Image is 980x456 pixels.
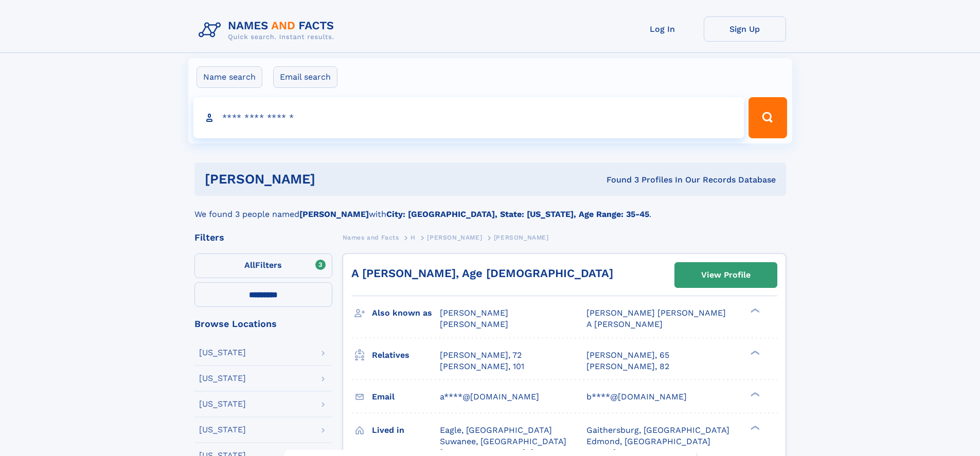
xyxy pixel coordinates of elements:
[748,307,760,314] div: ❯
[194,253,332,278] label: Filters
[205,173,461,186] h1: [PERSON_NAME]
[586,361,669,372] a: [PERSON_NAME], 82
[194,319,332,329] div: Browse Locations
[427,231,482,244] a: [PERSON_NAME]
[199,349,246,357] div: [US_STATE]
[704,16,786,42] a: Sign Up
[372,422,440,439] h3: Lived in
[748,349,760,356] div: ❯
[440,361,524,372] a: [PERSON_NAME], 101
[351,267,613,280] a: A [PERSON_NAME], Age [DEMOGRAPHIC_DATA]
[372,346,440,364] h3: Relatives
[440,319,508,329] span: [PERSON_NAME]
[194,16,343,44] img: Logo Names and Facts
[199,400,246,408] div: [US_STATE]
[440,425,552,435] span: Eagle, [GEOGRAPHIC_DATA]
[749,97,787,138] button: Search Button
[372,304,440,322] h3: Also known as
[675,263,777,287] a: View Profile
[199,374,246,382] div: [US_STATE]
[440,436,566,446] span: Suwanee, [GEOGRAPHIC_DATA]
[586,319,663,329] span: A [PERSON_NAME]
[461,174,776,186] div: Found 3 Profiles In Our Records Database
[193,97,744,138] input: search input
[194,233,332,242] div: Filters
[194,196,786,221] div: We found 3 people named with .
[427,234,482,241] span: [PERSON_NAME]
[586,436,710,446] span: Edmond, [GEOGRAPHIC_DATA]
[343,231,399,244] a: Names and Facts
[440,308,508,318] span: [PERSON_NAME]
[199,426,246,434] div: [US_STATE]
[586,425,729,435] span: Gaithersburg, [GEOGRAPHIC_DATA]
[273,66,337,88] label: Email search
[197,66,262,88] label: Name search
[748,391,760,397] div: ❯
[299,209,369,219] b: [PERSON_NAME]
[411,234,416,241] span: H
[244,260,255,270] span: All
[411,231,416,244] a: H
[494,234,549,241] span: [PERSON_NAME]
[701,263,751,287] div: View Profile
[440,350,522,361] a: [PERSON_NAME], 72
[748,424,760,431] div: ❯
[372,388,440,406] h3: Email
[621,16,704,42] a: Log In
[586,308,726,318] span: [PERSON_NAME] [PERSON_NAME]
[386,209,649,219] b: City: [GEOGRAPHIC_DATA], State: [US_STATE], Age Range: 35-45
[586,350,669,361] a: [PERSON_NAME], 65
